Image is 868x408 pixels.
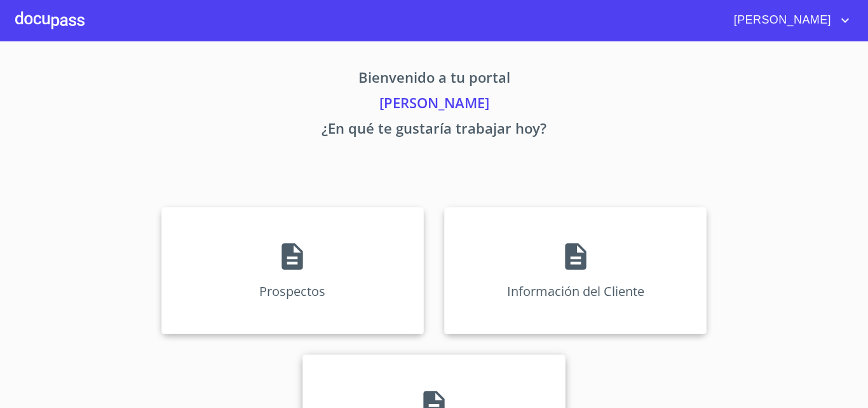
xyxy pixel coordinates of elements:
[43,92,825,118] p: [PERSON_NAME]
[724,10,837,31] span: [PERSON_NAME]
[724,10,853,31] button: account of current user
[43,118,825,143] p: ¿En qué te gustaría trabajar hoy?
[507,283,644,300] p: Información del Cliente
[43,67,825,92] p: Bienvenido a tu portal
[259,283,325,300] p: Prospectos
